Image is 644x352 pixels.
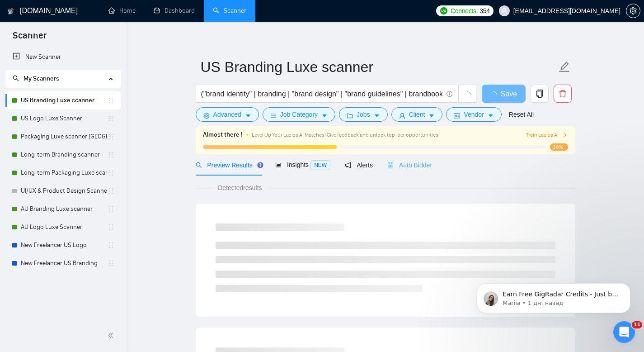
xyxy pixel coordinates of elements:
[5,109,121,128] li: US Logo Luxe Scanner
[409,109,425,119] span: Client
[454,112,460,119] span: idcard
[280,109,318,119] span: Job Category
[387,162,432,169] span: Auto Bidder
[554,85,572,103] button: delete
[21,254,107,272] a: New Freelancer US Branding
[21,91,107,109] a: US Branding Luxe scanner
[196,107,259,122] button: settingAdvancedcaret-down
[345,162,351,168] span: notification
[196,162,202,168] span: search
[108,7,136,14] a: homeHome
[203,130,243,140] span: Almost there !
[347,112,353,119] span: folder
[526,131,568,139] button: Train Laziza AI
[13,177,168,203] div: ✅ How To: Connect your agency to [DOMAIN_NAME]
[85,291,96,298] span: Чат
[21,200,107,218] a: AU Branding Luxe scanner
[554,90,571,98] span: delete
[339,107,388,122] button: folderJobscaret-down
[550,143,568,151] span: 39%
[15,291,45,298] span: Главная
[19,160,82,169] span: Поиск по статьям
[13,155,168,173] button: Поиск по статьям
[490,91,501,99] span: loading
[626,7,640,14] span: setting
[196,162,261,169] span: Preview Results
[479,6,489,16] span: 354
[13,75,59,82] span: My Scanners
[5,48,121,66] li: New Scanner
[19,129,151,139] div: Задать вопрос
[13,75,19,81] span: search
[21,236,107,254] a: New Freelancer US Logo
[562,132,568,138] span: right
[21,164,107,182] a: Long-term Packaging Luxe scanner
[13,246,168,263] div: 👑 Laziza AI - Job Pre-Qualification
[60,269,120,305] button: Чат
[321,112,328,119] span: caret-down
[131,14,149,33] img: Profile image for Oleksandr
[107,97,114,104] span: holder
[374,112,380,119] span: caret-down
[446,107,501,122] button: idcardVendorcaret-down
[21,218,107,236] a: AU Logo Luxe Scanner
[245,112,251,119] span: caret-down
[107,115,114,122] span: holder
[201,88,442,100] input: Search Freelance Jobs...
[501,8,508,14] span: user
[464,109,484,119] span: Vendor
[5,146,121,164] li: Long-term Branding scanner
[21,182,107,200] a: UI/UX & Product Design Scanner
[275,161,330,168] span: Insights
[155,14,172,31] div: Закрыть
[18,80,163,110] p: Чем мы можем помочь?
[13,203,168,229] div: 🔠 GigRadar Search Syntax: Query Operators for Optimized Job Searches
[399,112,405,119] span: user
[509,109,534,119] a: Reset All
[5,254,121,272] li: New Freelancer US Branding
[626,7,640,14] a: setting
[5,29,54,48] span: Scanner
[482,85,526,103] button: Save
[114,14,132,33] img: Profile image for Valeriia
[21,109,107,128] a: US Logo Luxe Scanner
[9,122,172,147] div: Задать вопрос
[137,291,164,298] span: Помощь
[463,91,471,100] span: loading
[107,260,114,267] span: holder
[5,164,121,182] li: Long-term Packaging Luxe scanner
[5,236,121,254] li: New Freelancer US Logo
[252,132,441,138] span: Level Up Your Laziza AI Matches! Give feedback and unlock top-tier opportunities !
[107,205,114,213] span: holder
[19,250,151,259] div: 👑 Laziza AI - Job Pre-Qualification
[18,17,33,32] img: logo
[531,85,549,103] button: copy
[24,75,59,82] span: My Scanners
[632,321,642,328] span: 11
[19,207,151,226] div: 🔠 GigRadar Search Syntax: Query Operators for Optimized Job Searches
[13,48,113,66] a: New Scanner
[108,331,117,340] span: double-left
[263,107,335,122] button: barsJob Categorycaret-down
[531,90,548,98] span: copy
[107,133,114,140] span: holder
[213,7,246,14] a: searchScanner
[275,162,282,168] span: area-chart
[559,61,570,73] span: edit
[8,4,14,19] img: logo
[97,14,115,33] img: Profile image for Mariia
[19,181,151,200] div: ✅ How To: Connect your agency to [DOMAIN_NAME]
[107,151,114,158] span: holder
[18,64,163,80] p: Здравствуйте! 👋
[345,162,373,169] span: Alerts
[154,7,195,14] a: dashboardDashboard
[21,128,107,146] a: Packaging Luxe scanner [GEOGRAPHIC_DATA]
[107,242,114,249] span: holder
[5,182,121,200] li: UI/UX & Product Design Scanner
[5,128,121,146] li: Packaging Luxe scanner USA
